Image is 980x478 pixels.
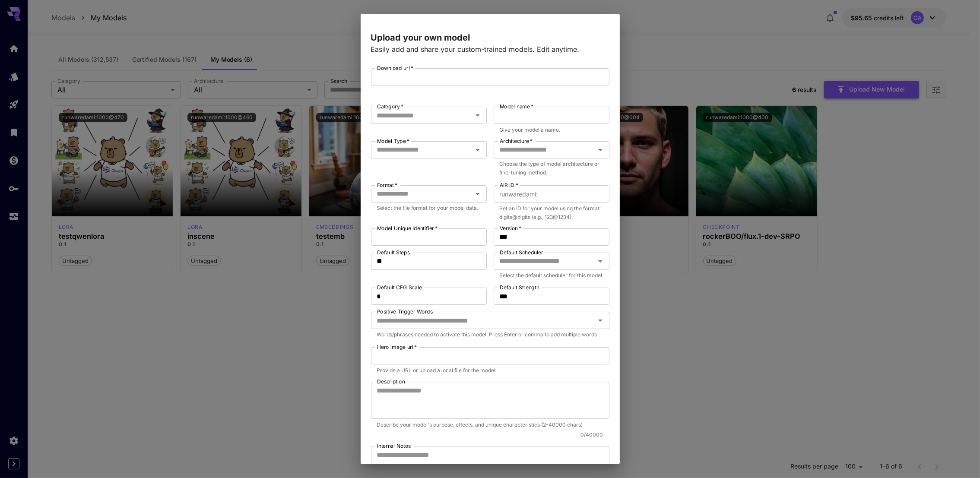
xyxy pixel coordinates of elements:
p: Set an ID for your model using the format: digits@digits (e.g., 123@1234). [500,204,603,222]
button: Open [594,314,606,326]
p: Select the file format for your model data. [377,204,481,212]
label: Model Type [377,137,409,145]
p: Describe your model's purpose, effects, and unique characteristics (2-40000 chars) [377,421,603,429]
p: Provide a URL or upload a local file for the model. [377,366,603,375]
label: Default Steps [377,249,410,256]
p: Easily add and share your custom-trained models. Edit anytime. [371,44,609,54]
label: Download url [377,64,413,72]
label: Description [377,378,405,385]
p: Choose the type of model architecture or fine-tuning method. [500,160,603,177]
p: Give your model a name. [500,126,603,134]
p: Select the default scheduler for this model [500,271,603,280]
label: Version [500,225,521,232]
label: Default Scheduler [500,249,543,256]
label: Model name [500,103,533,110]
button: Open [594,144,606,156]
label: Positive Trigger Words [377,308,433,315]
label: Hero image url [377,343,417,351]
label: Architecture [500,137,533,145]
button: Open [472,144,484,156]
p: Upload your own model [371,31,609,44]
label: AIR ID [500,181,518,189]
button: Open [594,255,606,267]
span: runwaredami : [500,189,538,199]
p: 0 / 40000 [371,431,603,439]
label: Default CFG Scale [377,284,422,291]
button: Open [472,109,484,121]
label: Format [377,181,397,189]
p: Words/phrases needed to activate this model. Press Enter or comma to add multiple words [377,330,603,339]
label: Internal Notes [377,442,411,450]
button: Open [472,188,484,200]
label: Default Strength [500,284,539,291]
label: Model Unique Identifier [377,225,438,232]
label: Category [377,103,403,110]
